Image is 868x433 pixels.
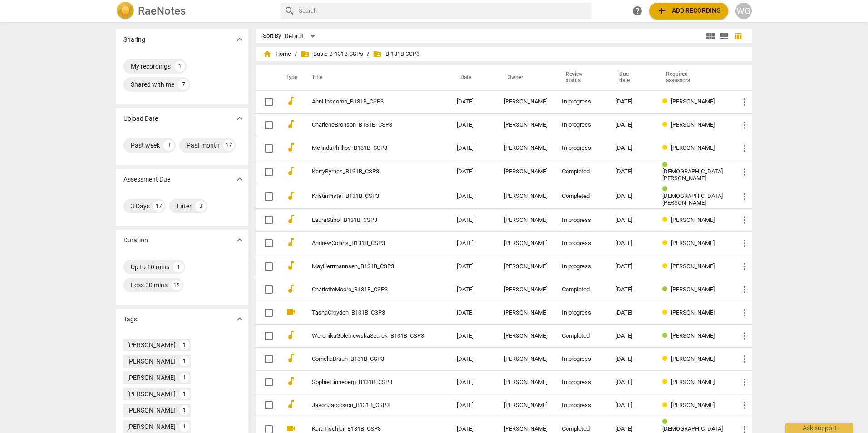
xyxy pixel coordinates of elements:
[671,121,715,128] span: [PERSON_NAME]
[312,263,424,270] a: MayHerrmannsen_B131B_CSP3
[739,261,750,272] span: more_vert
[174,61,185,72] div: 1
[312,402,424,409] a: JasonJacobson_B131B_CSP3
[734,32,742,40] span: table_chart
[562,356,601,363] div: In progress
[616,240,648,247] div: [DATE]
[616,98,648,105] div: [DATE]
[131,280,168,290] div: Less 30 mins
[632,5,643,16] span: help
[739,284,750,295] span: more_vert
[739,238,750,249] span: more_vert
[131,80,174,89] div: Shared with me
[504,98,547,105] div: [PERSON_NAME]
[449,255,497,278] td: [DATE]
[739,97,750,108] span: more_vert
[616,263,648,270] div: [DATE]
[449,278,497,301] td: [DATE]
[504,310,547,316] div: [PERSON_NAME]
[286,237,296,248] span: audiotrack
[312,122,424,128] a: CharleneBronson_B131B_CSP3
[504,426,547,433] div: [PERSON_NAME]
[278,65,301,90] th: Type
[671,98,715,105] span: [PERSON_NAME]
[286,166,296,177] span: audiotrack
[735,3,752,19] button: WG
[312,145,424,152] a: MelindaPhillips_B131B_CSP3
[131,141,160,150] div: Past week
[263,33,281,39] div: Sort By
[171,280,182,290] div: 19
[662,186,671,192] span: Review status: completed
[301,49,310,59] span: folder_shared
[704,30,717,43] button: Tile view
[616,379,648,386] div: [DATE]
[671,379,715,385] span: [PERSON_NAME]
[739,307,750,318] span: more_vert
[116,2,273,20] a: LogoRaeNotes
[179,422,189,432] div: 1
[671,216,715,223] span: [PERSON_NAME]
[263,49,291,59] span: Home
[223,140,234,151] div: 17
[153,201,164,212] div: 17
[312,379,424,386] a: SophieHinneberg_B131B_CSP3
[116,2,134,20] img: Logo
[373,49,419,59] span: B-131B CSP3
[312,240,424,247] a: AndrewCollins_B131B_CSP3
[234,314,245,325] span: expand_more
[608,65,655,90] th: Due date
[719,31,730,42] span: view_list
[555,65,608,90] th: Review status
[233,233,247,247] button: Show more
[671,402,715,408] span: [PERSON_NAME]
[671,144,715,151] span: [PERSON_NAME]
[179,389,189,399] div: 1
[233,112,247,125] button: Show more
[562,240,601,247] div: In progress
[616,333,648,340] div: [DATE]
[449,65,497,90] th: Date
[449,325,497,348] td: [DATE]
[656,5,667,16] span: add
[286,190,296,201] span: audiotrack
[562,217,601,224] div: In progress
[671,355,715,362] span: [PERSON_NAME]
[312,98,424,105] a: AnnLipscomb_B131B_CSP3
[179,373,189,383] div: 1
[562,145,601,152] div: In progress
[655,65,732,90] th: Required assessors
[739,191,750,202] span: more_vert
[312,356,424,363] a: CorneliaBraun_B131B_CSP3
[299,4,587,18] input: Search
[671,263,715,270] span: [PERSON_NAME]
[449,232,497,255] td: [DATE]
[504,193,547,200] div: [PERSON_NAME]
[562,333,601,340] div: Completed
[504,122,547,128] div: [PERSON_NAME]
[178,79,189,90] div: 7
[616,122,648,128] div: [DATE]
[662,162,671,168] span: Review status: completed
[286,96,296,107] span: audiotrack
[504,217,547,224] div: [PERSON_NAME]
[127,389,176,399] div: [PERSON_NAME]
[662,286,671,293] span: Review status: completed
[662,355,671,362] span: Review status: in progress
[123,114,158,123] p: Upload Date
[449,137,497,160] td: [DATE]
[616,402,648,409] div: [DATE]
[127,373,176,382] div: [PERSON_NAME]
[123,35,145,44] p: Sharing
[562,286,601,293] div: Completed
[739,143,750,154] span: more_vert
[312,168,424,175] a: KerryByrnes_B131B_CSP3
[127,357,176,366] div: [PERSON_NAME]
[127,406,176,415] div: [PERSON_NAME]
[656,5,721,16] span: Add recording
[233,172,247,186] button: Show more
[662,98,671,105] span: Review status: in progress
[312,333,424,340] a: WeronikaGolebiewskaSzarek_B131B_CSP3
[562,263,601,270] div: In progress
